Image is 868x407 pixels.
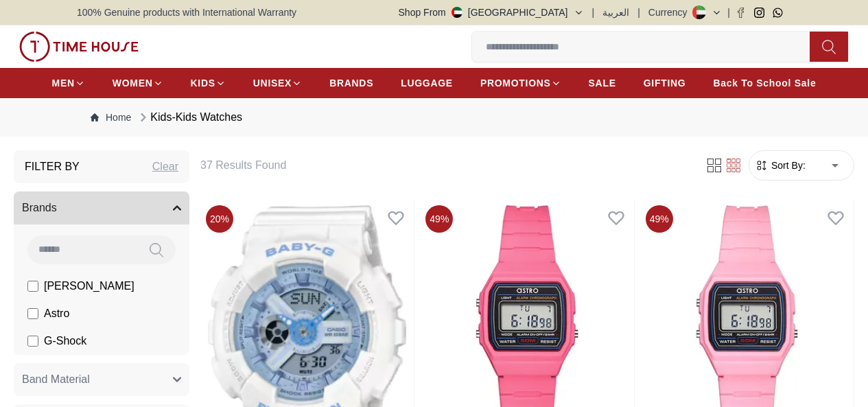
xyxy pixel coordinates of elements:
[191,71,226,95] a: KIDS
[727,5,730,19] span: |
[137,109,242,126] div: Kids-Kids Watches
[644,71,686,95] a: GIFTING
[644,76,686,90] span: GIFTING
[27,336,38,347] input: G-Shock
[755,159,806,172] button: Sort By:
[480,71,561,95] a: PROMOTIONS
[44,305,69,322] span: Astro
[19,32,139,62] img: ...
[191,76,215,90] span: KIDS
[592,5,595,19] span: |
[91,111,131,124] a: Home
[152,159,178,175] div: Clear
[52,71,85,95] a: MEN
[425,205,453,233] span: 49 %
[113,71,163,95] a: WOMEN
[401,76,453,90] span: LUGGAGE
[22,200,57,216] span: Brands
[713,71,816,95] a: Back To School Sale
[52,76,75,90] span: MEN
[451,7,462,18] img: United Arab Emirates
[401,71,453,95] a: LUGGAGE
[14,191,189,224] button: Brands
[329,71,373,95] a: BRANDS
[22,371,90,388] span: Band Material
[27,281,38,292] input: [PERSON_NAME]
[773,8,783,18] a: Whatsapp
[27,308,38,319] input: Astro
[77,5,296,19] span: 100% Genuine products with International Warranty
[602,5,629,19] button: العربية
[736,8,746,18] a: Facebook
[253,76,292,90] span: UNISEX
[637,5,640,19] span: |
[646,205,673,233] span: 49 %
[648,5,693,19] div: Currency
[589,71,616,95] a: SALE
[713,76,816,90] span: Back To School Sale
[769,159,806,172] span: Sort By:
[206,205,233,233] span: 20 %
[253,71,302,95] a: UNISEX
[77,98,791,137] nav: Breadcrumb
[44,333,86,349] span: G-Shock
[754,8,764,18] a: Instagram
[14,363,189,396] button: Band Material
[480,76,551,90] span: PROMOTIONS
[44,278,134,294] span: [PERSON_NAME]
[25,159,80,175] h3: Filter By
[329,76,373,90] span: BRANDS
[200,157,688,174] h6: 37 Results Found
[113,76,153,90] span: WOMEN
[589,76,616,90] span: SALE
[399,5,584,19] button: Shop From[GEOGRAPHIC_DATA]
